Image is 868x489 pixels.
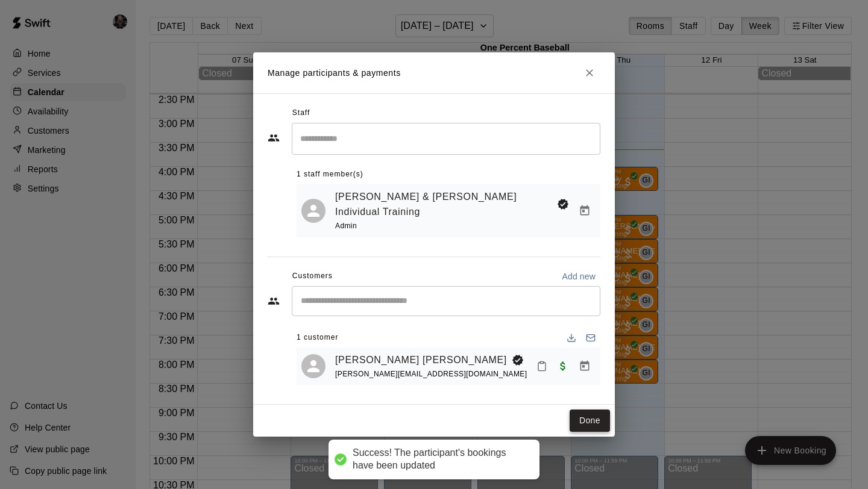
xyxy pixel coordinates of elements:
[297,165,363,184] span: 1 staff member(s)
[335,222,357,230] span: Admin
[570,410,610,432] button: Done
[557,198,569,210] svg: Booking Owner
[581,328,600,347] button: Email participants
[292,286,600,316] div: Start typing to search customers...
[292,123,600,155] div: Search staff
[297,328,338,347] span: 1 customer
[335,189,552,220] a: [PERSON_NAME] & [PERSON_NAME] Individual Training
[301,199,325,223] div: Garrett & Sean Individual Training
[268,67,401,79] p: Manage participants & payments
[562,328,581,347] button: Download list
[532,356,552,376] button: Mark attendance
[292,104,310,123] span: Staff
[579,62,600,84] button: Close
[512,354,524,366] svg: Booking Owner
[557,267,600,286] button: Add new
[335,370,527,378] span: [PERSON_NAME][EMAIL_ADDRESS][DOMAIN_NAME]
[353,447,527,472] div: Success! The participant's bookings have been updated
[335,352,507,368] a: [PERSON_NAME] [PERSON_NAME]
[552,360,574,370] span: Paid with Card
[574,200,596,222] button: Manage bookings & payment
[562,270,596,282] p: Add new
[268,132,280,144] svg: Staff
[268,295,280,307] svg: Customers
[301,354,325,378] div: Breslin O’Bryant
[292,267,333,286] span: Customers
[574,355,596,377] button: Manage bookings & payment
